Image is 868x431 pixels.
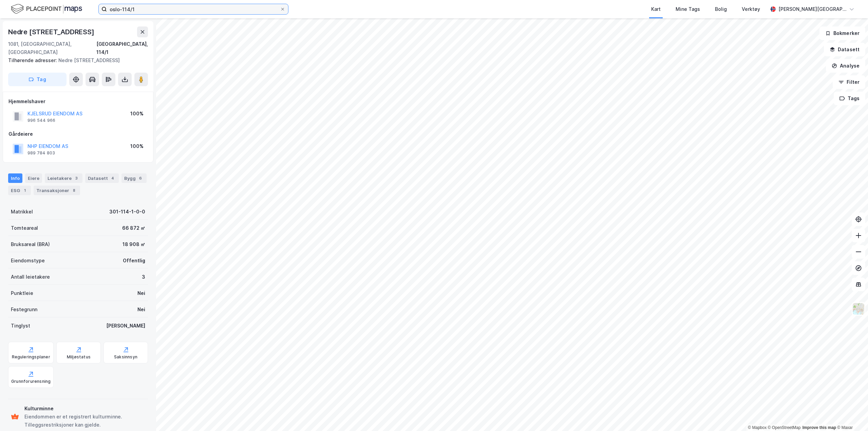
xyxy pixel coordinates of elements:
div: Nei [137,289,145,297]
div: Festegrunn [11,305,37,314]
a: Improve this map [803,425,836,430]
div: Hjemmelshaver [8,97,148,106]
button: Bokmerker [819,26,865,40]
button: Tags [834,92,865,105]
div: Leietakere [45,173,82,183]
div: Eiere [25,173,42,183]
iframe: Chat Widget [834,398,868,431]
div: 1 [21,187,28,194]
button: Tag [8,73,67,86]
div: 8 [71,187,77,194]
button: Datasett [824,43,865,56]
div: Miljøstatus [67,354,91,360]
input: Søk på adresse, matrikkel, gårdeiere, leietakere eller personer [107,4,280,14]
img: logo.f888ab2527a4732fd821a326f86c7f29.svg [11,3,82,15]
div: Eiendommen er et registrert kulturminne. Tilleggsrestriksjoner kan gjelde. [24,413,145,429]
div: Grunnforurensning [11,379,51,384]
div: 1081, [GEOGRAPHIC_DATA], [GEOGRAPHIC_DATA] [8,40,96,56]
div: 3 [142,273,145,281]
div: Kulturminne [24,405,145,413]
a: Mapbox [748,425,767,430]
div: Offentlig [123,257,145,265]
div: Verktøy [742,5,760,13]
div: Gårdeiere [8,130,148,138]
div: Bygg [121,173,147,183]
div: [GEOGRAPHIC_DATA], 114/1 [96,40,148,56]
div: Bruksareal (BRA) [11,240,50,248]
div: Punktleie [11,289,33,297]
div: Tomteareal [11,224,38,232]
div: Mine Tags [676,5,700,13]
div: 4 [109,175,116,182]
button: Analyse [826,59,865,73]
div: Nedre [STREET_ADDRESS] [8,56,143,64]
div: 100% [130,110,144,118]
div: Nedre [STREET_ADDRESS] [8,26,96,37]
div: Transaksjoner [34,186,80,195]
div: 6 [137,175,144,182]
div: Nei [137,305,145,314]
div: Antall leietakere [11,273,50,281]
div: Reguleringsplaner [12,354,50,360]
div: Saksinnsyn [114,354,137,360]
div: 3 [73,175,80,182]
div: Bolig [715,5,727,13]
div: ESG [8,186,31,195]
div: 989 784 803 [27,150,55,156]
div: 66 872 ㎡ [122,224,145,232]
a: OpenStreetMap [768,425,801,430]
div: Eiendomstype [11,257,45,265]
div: Info [8,173,22,183]
div: 301-114-1-0-0 [109,208,145,216]
div: 100% [130,142,144,150]
div: 996 544 966 [27,118,55,123]
div: Datasett [85,173,119,183]
button: Filter [833,75,865,89]
div: Kart [651,5,661,13]
div: [PERSON_NAME][GEOGRAPHIC_DATA] [778,5,846,13]
div: [PERSON_NAME] [106,322,145,330]
div: Tinglyst [11,322,30,330]
div: Matrikkel [11,208,33,216]
span: Tilhørende adresser: [8,57,58,63]
div: 18 908 ㎡ [122,240,145,248]
img: Z [852,302,865,315]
